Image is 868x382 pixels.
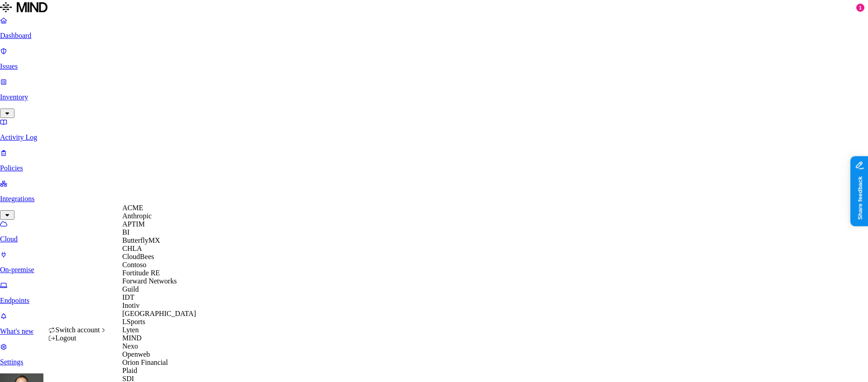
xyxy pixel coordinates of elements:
[123,342,138,350] span: Nexo
[123,212,152,220] span: Anthropic
[123,220,145,228] span: APTIM
[56,326,100,334] span: Switch account
[123,358,168,366] span: Orion Financial
[123,253,154,260] span: CloudBees
[123,269,160,277] span: Fortitude RE
[123,302,140,309] span: Inotiv
[123,245,142,252] span: CHLA
[123,236,160,244] span: ButterflyMX
[123,293,135,301] span: IDT
[123,285,139,293] span: Guild
[123,334,142,342] span: MIND
[123,204,143,212] span: ACME
[123,228,130,236] span: BI
[123,310,196,317] span: [GEOGRAPHIC_DATA]
[123,326,139,334] span: Lyten
[123,277,177,285] span: Forward Networks
[48,334,107,342] div: Logout
[123,350,150,358] span: Openweb
[123,367,137,374] span: Plaid
[123,318,146,325] span: LSports
[123,261,146,269] span: Contoso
